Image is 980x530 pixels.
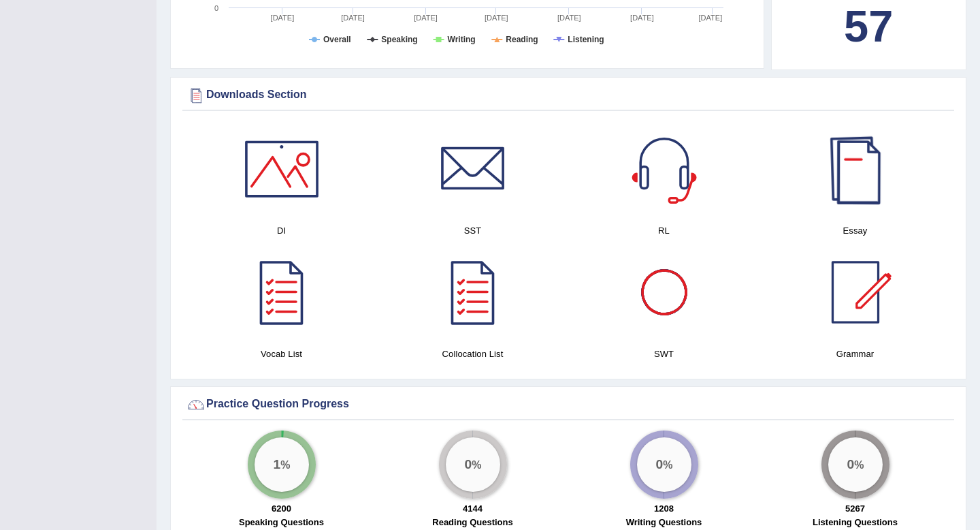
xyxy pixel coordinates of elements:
[273,457,280,472] big: 1
[557,14,581,22] tspan: [DATE]
[655,457,663,472] big: 0
[446,437,500,492] div: %
[766,223,944,238] h4: Essay
[637,437,691,492] div: %
[384,223,561,238] h4: SST
[239,516,324,529] label: Speaking Questions
[271,14,295,22] tspan: [DATE]
[575,347,753,361] h4: SWT
[255,437,309,492] div: %
[847,457,854,472] big: 0
[341,14,365,22] tspan: [DATE]
[414,14,438,22] tspan: [DATE]
[506,35,538,44] tspan: Reading
[654,503,674,514] strong: 1208
[186,85,951,106] div: Downloads Section
[630,14,654,22] tspan: [DATE]
[844,1,893,51] b: 57
[463,503,483,514] strong: 4144
[813,516,898,529] label: Listening Questions
[485,14,508,22] tspan: [DATE]
[323,35,351,44] tspan: Overall
[381,35,417,44] tspan: Speaking
[448,35,476,44] tspan: Writing
[432,516,512,529] label: Reading Questions
[845,503,865,514] strong: 5267
[193,223,370,238] h4: DI
[186,394,951,415] div: Practice Question Progress
[828,437,883,492] div: %
[384,347,561,361] h4: Collocation List
[626,516,702,529] label: Writing Questions
[568,35,604,44] tspan: Listening
[272,503,291,514] strong: 6200
[575,223,753,238] h4: RL
[464,457,472,472] big: 0
[699,14,723,22] tspan: [DATE]
[766,347,944,361] h4: Grammar
[193,347,370,361] h4: Vocab List
[214,4,218,12] text: 0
